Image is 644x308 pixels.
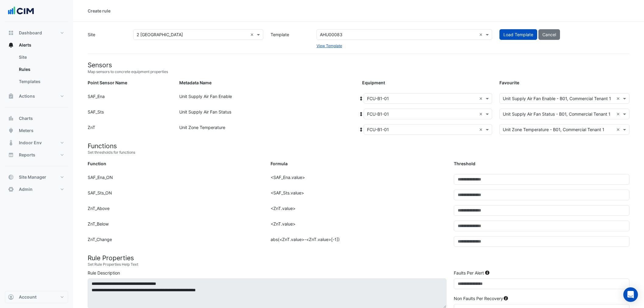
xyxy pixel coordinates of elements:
button: Cancel [538,29,560,40]
div: abs(<ZnT.value>-<ZnT.value>[-1]) [267,236,450,252]
span: Copy equipment to all points [359,111,364,117]
div: ZnT_Above [84,205,267,221]
div: SAF_Sts_ON [84,190,267,205]
button: Load Template [499,29,537,40]
app-icon: Indoor Env [8,140,14,146]
label: Rule Description [88,270,120,276]
app-icon: Actions [8,93,14,99]
span: Reports [19,152,35,158]
div: Unit Zone Temperature [176,124,359,137]
button: Alerts [5,39,68,51]
a: Templates [14,75,68,88]
button: Dashboard [5,27,68,39]
button: Meters [5,124,68,137]
span: Clear [479,111,484,117]
label: Faults Per Alert [454,270,484,276]
img: Company Logo [7,5,35,17]
small: Set Rule Properties Help Text [88,262,629,267]
app-favourites-select: Select Favourite [499,124,629,135]
div: SAF_Ena [84,93,176,106]
span: Alerts [19,42,31,48]
h4: Functions [88,142,629,150]
app-icon: Alerts [8,42,14,48]
span: Indoor Env [19,140,42,146]
div: Open Intercom Messenger [623,287,638,302]
div: <ZnT.value> [267,205,450,221]
span: Account [19,294,37,300]
button: Actions [5,90,68,102]
div: Tooltip anchor [485,270,490,275]
span: Clear [616,111,621,117]
span: Clear [616,95,621,102]
app-icon: Meters [8,128,14,134]
div: Unit Supply Air Fan Status [176,109,359,122]
strong: Point Sensor Name [88,80,127,85]
div: Create rule [88,8,110,14]
h4: Sensors [88,61,629,69]
strong: Equipment [362,80,385,85]
button: Account [5,291,68,303]
h4: Rule Properties [88,254,629,262]
span: Actions [19,93,35,99]
a: Site [14,51,68,63]
strong: Function [88,161,106,166]
app-favourites-select: Select Favourite [499,93,629,104]
app-equipment-select: Select Equipment [364,93,492,104]
small: Set thresholds for functions [88,150,629,155]
a: Rules [14,63,68,75]
span: Meters [19,128,33,134]
div: <SAF_Ena.value> [267,174,450,190]
label: Non Faults Per Recovery [454,295,503,302]
span: Clear [479,126,484,133]
div: <ZnT.value> [267,221,450,236]
span: Copy equipment to all points [359,95,364,102]
span: Clear [250,31,255,38]
div: Tooltip anchor [503,296,509,301]
strong: Threshold [454,161,475,166]
strong: Favourite [499,80,519,85]
span: Site Manager [19,174,46,180]
div: Alerts [5,51,68,90]
span: Clear [479,31,484,38]
button: Reports [5,149,68,161]
div: Unit Supply Air Fan Enable [176,93,359,106]
app-icon: Site Manager [8,174,14,180]
button: Charts [5,112,68,124]
strong: Formula [271,161,288,166]
label: Template [267,29,313,49]
span: Clear [479,95,484,102]
span: Clear [616,126,621,133]
div: ZnT_Change [84,236,267,252]
label: Site [84,29,130,49]
app-equipment-select: Select Equipment [364,124,492,135]
div: SAF_Sts [84,109,176,122]
div: ZnT [84,124,176,137]
app-icon: Charts [8,115,14,121]
span: Copy equipment to all points [359,126,364,133]
div: <SAF_Sts.value> [267,190,450,205]
small: Map sensors to concrete equipment properties [88,69,629,75]
strong: Metadata Name [179,80,212,85]
a: View Template [317,44,342,48]
app-favourites-select: Select Favourite [499,109,629,119]
button: Indoor Env [5,137,68,149]
span: Dashboard [19,30,42,36]
button: Site Manager [5,171,68,183]
div: ZnT_Below [84,221,267,236]
app-icon: Admin [8,186,14,192]
app-icon: Reports [8,152,14,158]
div: SAF_Ena_ON [84,174,267,190]
button: Admin [5,183,68,195]
app-equipment-select: Select Equipment [364,109,492,119]
app-icon: Dashboard [8,30,14,36]
span: Admin [19,186,33,192]
span: Charts [19,115,33,121]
